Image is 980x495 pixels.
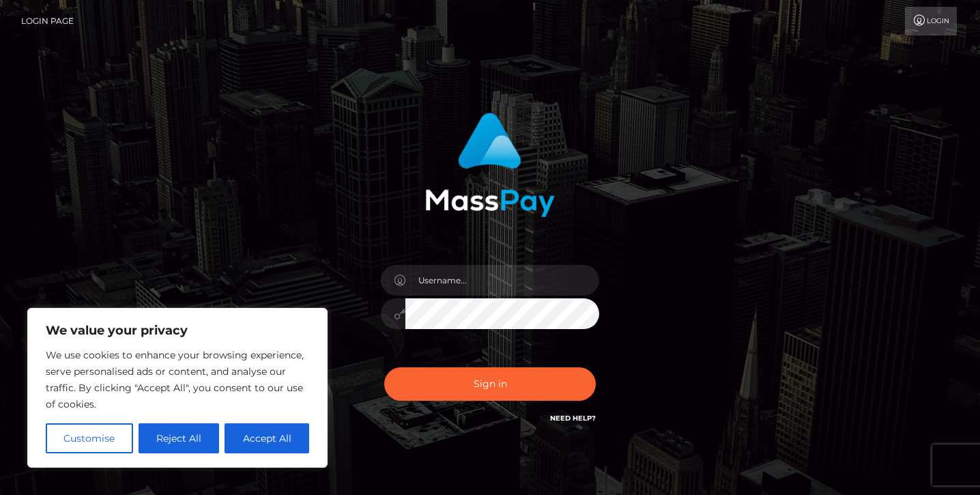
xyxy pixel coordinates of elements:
[27,308,328,468] div: We value your privacy
[46,322,309,339] p: We value your privacy
[46,347,309,412] p: We use cookies to enhance your browsing experience, serve personalised ads or content, and analys...
[139,423,220,453] button: Reject All
[905,7,957,36] a: Login
[46,423,133,453] button: Customise
[405,265,599,296] input: Username...
[21,7,74,36] a: Login Page
[550,414,596,423] a: Need Help?
[425,113,555,217] img: MassPay Login
[225,423,309,453] button: Accept All
[384,367,596,401] button: Sign in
